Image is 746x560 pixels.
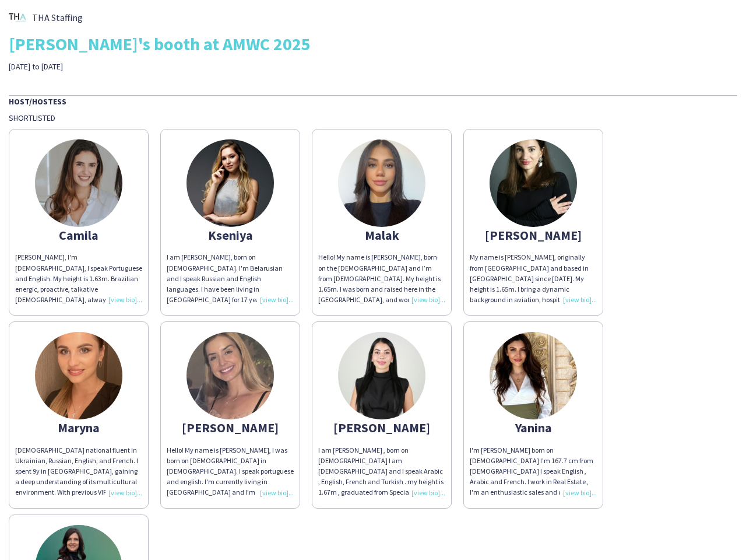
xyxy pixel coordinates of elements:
[318,422,445,433] div: [PERSON_NAME]
[15,422,142,433] div: Maryna
[9,113,737,123] div: Shortlisted
[167,445,294,498] div: Hello! My name is [PERSON_NAME], I was born on [DEMOGRAPHIC_DATA] in [DEMOGRAPHIC_DATA]. I speak ...
[9,35,737,52] div: [PERSON_NAME]'s booth at AMWC 2025
[490,332,577,419] img: thumb-652e711b4454b.jpeg
[338,332,425,419] img: thumb-67f2125fe7cce.jpeg
[15,445,142,498] div: [DEMOGRAPHIC_DATA] national fluent in Ukrainian, Russian, English, and French. I spent 9y in [GEO...
[490,139,577,227] img: thumb-ea862859-c545-4441-88d3-c89daca9f7f7.jpg
[338,139,425,227] img: thumb-670adb23170e3.jpeg
[186,332,274,419] img: thumb-2a57d731-b7b6-492a-b9b5-2b59371f8645.jpg
[9,61,264,72] div: [DATE] to [DATE]
[35,332,122,419] img: thumb-671b7c58dfd28.jpeg
[167,230,294,240] div: Kseniya
[32,12,83,23] span: THA Staffing
[470,230,597,240] div: [PERSON_NAME]
[9,9,26,26] img: thumb-e872ffd7-0c75-4aa4-86fa-e9fb882d4165.png
[470,252,597,305] div: My name is [PERSON_NAME], originally from [GEOGRAPHIC_DATA] and based in [GEOGRAPHIC_DATA] since ...
[9,95,737,107] div: Host/Hostess
[318,252,445,305] div: Hello! My name is [PERSON_NAME], born on the [DEMOGRAPHIC_DATA] and I’m from [DEMOGRAPHIC_DATA]. ...
[15,230,142,240] div: Camila
[35,139,122,227] img: thumb-6246947601a70.jpeg
[186,139,274,227] img: thumb-6137c2e20776d.jpeg
[167,253,290,314] span: I am [PERSON_NAME], born on [DEMOGRAPHIC_DATA]. I'm Belarusian and I speak Russian and English la...
[167,422,294,433] div: [PERSON_NAME]
[318,230,445,240] div: Malak
[318,445,445,498] div: I am [PERSON_NAME] , born on [DEMOGRAPHIC_DATA] I am [DEMOGRAPHIC_DATA] and I speak Arabic , Engl...
[470,422,597,433] div: Yanina
[15,252,142,305] div: [PERSON_NAME], I'm [DEMOGRAPHIC_DATA], I speak Portuguese and English. My height is 1.63m. Brazil...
